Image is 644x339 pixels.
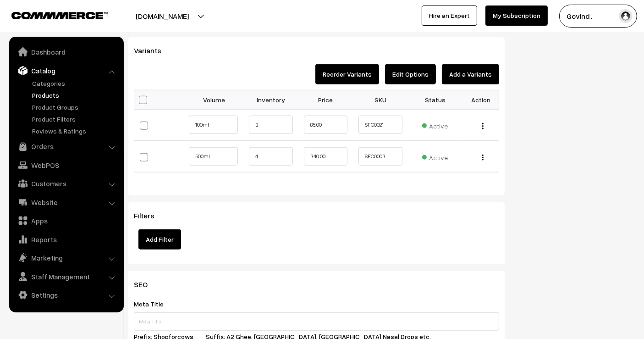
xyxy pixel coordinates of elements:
[422,119,448,131] span: Active
[353,90,407,110] th: SKU
[11,212,121,229] a: Apps
[485,6,548,26] a: My Subscription
[30,102,121,112] a: Product Groups
[619,9,633,23] img: user
[11,287,121,303] a: Settings
[298,90,353,110] th: Price
[315,64,379,84] button: Reorder Variants
[358,147,402,166] input: SKU
[11,250,121,266] a: Marketing
[559,5,637,28] button: Govind .
[11,268,121,285] a: Staff Management
[11,44,121,60] a: Dashboard
[462,90,499,110] th: Action
[249,147,292,166] input: 4
[134,299,175,309] label: Meta Title
[11,175,121,192] a: Customers
[249,116,292,134] input: 3
[138,229,181,250] button: Add Filter
[482,155,484,161] img: Menu
[104,5,221,28] button: [DOMAIN_NAME]
[11,194,121,211] a: Website
[11,9,92,20] a: COMMMERCE
[422,6,477,26] a: Hire an Expert
[243,90,298,110] th: Inventory
[408,90,462,110] th: Status
[30,126,121,136] a: Reviews & Ratings
[134,312,499,331] input: Meta Title
[11,62,121,79] a: Catalog
[189,90,243,110] th: Volume
[11,12,108,19] img: COMMMERCE
[11,157,121,173] a: WebPOS
[30,78,121,88] a: Categories
[30,90,121,100] a: Products
[442,64,499,84] button: Add a Variants
[30,114,121,124] a: Product Filters
[134,211,165,220] span: Filters
[11,231,121,248] a: Reports
[385,64,436,84] button: Edit Options
[482,123,484,129] img: Menu
[134,46,172,55] span: Variants
[134,280,159,289] span: SEO
[358,116,402,134] input: SKU
[422,150,448,162] span: Active
[11,138,121,155] a: Orders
